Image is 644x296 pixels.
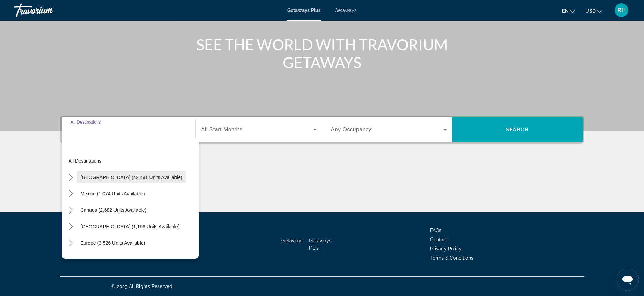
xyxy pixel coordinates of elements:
button: User Menu [612,3,630,17]
a: Terms & Conditions [430,255,473,261]
span: Mexico (1,074 units available) [81,191,145,196]
a: Travorium [14,1,82,19]
h1: SEE THE WORLD WITH TRAVORIUM GETAWAYS [194,36,451,71]
a: Privacy Policy [430,246,462,252]
button: Select destination: Caribbean & Atlantic Islands (1,196 units available) [77,220,183,233]
span: Canada (2,682 units available) [81,207,147,213]
button: Toggle Australia (253 units available) submenu [65,254,77,266]
span: All Destinations [71,120,101,124]
button: Select destination: Europe (3,526 units available) [77,237,149,249]
iframe: Button to launch messaging window [617,269,639,291]
button: Select destination: United States (42,491 units available) [77,171,186,183]
span: Search [506,127,529,132]
span: RH [617,7,626,14]
input: Select destination [71,126,186,134]
a: Getaways Plus [287,8,321,13]
a: Getaways [281,238,304,243]
a: Getaways Plus [309,238,331,251]
button: Select destination: All destinations [65,155,199,167]
span: USD [585,8,596,14]
a: Contact [430,237,448,242]
div: Search widget [62,117,583,142]
button: Toggle Canada (2,682 units available) submenu [65,204,77,216]
button: Toggle United States (42,491 units available) submenu [65,171,77,183]
button: Select destination: Australia (253 units available) [77,253,148,266]
span: [GEOGRAPHIC_DATA] (1,196 units available) [81,224,180,229]
button: Toggle Mexico (1,074 units available) submenu [65,188,77,200]
a: Getaways [335,8,357,13]
button: Change currency [585,6,602,16]
div: Destination options [62,139,199,259]
button: Search [452,117,583,142]
button: Change language [562,6,575,16]
button: Toggle Caribbean & Atlantic Islands (1,196 units available) submenu [65,221,77,233]
span: [GEOGRAPHIC_DATA] (42,491 units available) [81,175,182,180]
span: Any Occupancy [331,127,372,132]
button: Select destination: Canada (2,682 units available) [77,204,150,216]
span: en [562,8,569,14]
span: All Start Months [201,127,243,132]
span: All destinations [69,158,102,164]
a: FAQs [430,228,441,233]
span: © 2025 All Rights Reserved. [111,284,173,289]
button: Toggle Europe (3,526 units available) submenu [65,237,77,249]
button: Select destination: Mexico (1,074 units available) [77,188,148,200]
span: Europe (3,526 units available) [81,240,145,246]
